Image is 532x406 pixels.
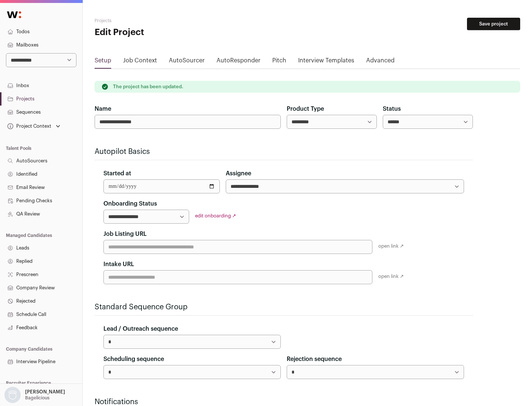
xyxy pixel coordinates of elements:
label: Scheduling sequence [103,355,164,364]
button: Open dropdown [3,387,66,403]
p: The project has been updated. [113,84,183,90]
h2: Standard Sequence Group [95,302,473,312]
label: Started at [103,169,131,178]
label: Product Type [287,104,324,113]
a: edit onboarding ↗ [195,213,236,218]
a: Job Context [123,56,157,68]
label: Status [383,104,401,113]
p: [PERSON_NAME] [25,389,65,395]
label: Name [95,104,111,113]
label: Rejection sequence [287,355,342,364]
label: Onboarding Status [103,199,157,208]
label: Job Listing URL [103,230,147,238]
p: Bagelicious [25,395,50,401]
a: Setup [95,56,111,68]
label: Assignee [226,169,251,178]
h2: Projects [95,18,236,24]
img: nopic.png [4,387,21,403]
label: Intake URL [103,260,134,269]
button: Open dropdown [6,121,62,131]
a: Advanced [366,56,395,68]
a: Interview Templates [298,56,354,68]
h1: Edit Project [95,27,236,38]
h2: Autopilot Basics [95,147,473,157]
a: AutoSourcer [169,56,205,68]
a: AutoResponder [216,56,260,68]
div: Project Context [6,123,51,129]
a: Pitch [272,56,286,68]
img: Wellfound [3,7,25,22]
button: Save project [467,18,520,30]
label: Lead / Outreach sequence [103,324,178,333]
